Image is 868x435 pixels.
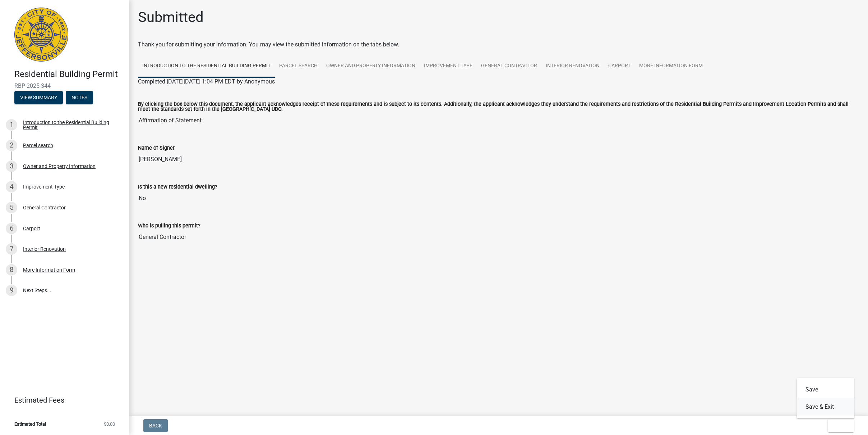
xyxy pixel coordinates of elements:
[6,202,17,213] div: 5
[6,140,17,151] div: 2
[14,91,63,104] button: View Summary
[797,378,854,418] div: Exit
[104,422,115,426] span: $0.00
[23,267,75,272] div: More Information Form
[6,285,17,296] div: 9
[322,55,420,78] a: Owner and Property Information
[635,55,707,78] a: More Information Form
[6,160,17,172] div: 3
[23,205,66,210] div: General Contractor
[14,422,46,426] span: Estimated Total
[138,102,859,112] label: By clicking the box below this document, the applicant acknowledges receipt of these requirements...
[149,423,162,429] span: Back
[138,78,275,85] span: Completed [DATE][DATE] 1:04 PM EDT by Anonymous
[6,119,17,131] div: 1
[23,164,96,169] div: Owner and Property Information
[23,143,53,148] div: Parcel search
[14,95,63,101] wm-modal-confirm: Summary
[66,95,93,101] wm-modal-confirm: Notes
[275,55,322,78] a: Parcel search
[138,40,859,49] div: Thank you for submitting your information. You may view the submitted information on the tabs below.
[138,185,217,190] label: Is this a new residential dwelling?
[14,82,115,89] span: RBP-2025-344
[477,55,541,78] a: General Contractor
[797,381,854,398] button: Save
[834,423,844,429] span: Exit
[6,223,17,234] div: 6
[6,264,17,276] div: 8
[604,55,635,78] a: Carport
[138,223,200,228] label: Who is pulling this permit?
[6,243,17,255] div: 7
[6,393,118,407] a: Estimated Fees
[420,55,477,78] a: Improvement Type
[14,69,124,80] h4: Residential Building Permit
[66,91,93,104] button: Notes
[138,9,204,26] h1: Submitted
[138,146,175,151] label: Name of Signer
[6,181,17,192] div: 4
[138,55,275,78] a: Introduction to the Residential Building Permit
[797,398,854,416] button: Save & Exit
[541,55,604,78] a: Interior Renovation
[23,120,118,130] div: Introduction to the Residential Building Permit
[23,184,65,189] div: Improvement Type
[23,226,40,231] div: Carport
[23,246,66,252] div: Interior Renovation
[828,419,854,432] button: Exit
[14,8,68,62] img: City of Jeffersonville, Indiana
[143,419,168,432] button: Back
